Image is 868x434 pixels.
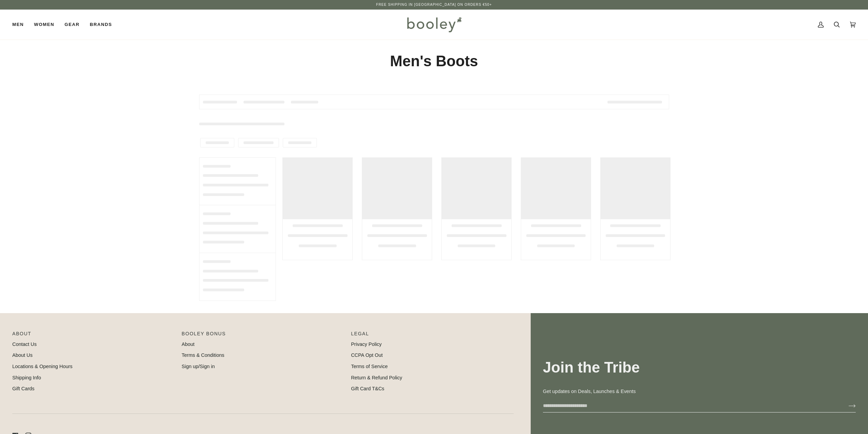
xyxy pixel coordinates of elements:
a: Terms of Service [351,364,388,369]
a: CCPA Opt Out [351,352,383,358]
span: Men [12,21,24,28]
a: Sign up/Sign in [182,364,215,369]
p: Pipeline_Footer Sub [351,330,514,341]
a: Gift Cards [12,386,34,391]
button: Join [838,400,856,411]
span: Gear [64,21,79,28]
p: Get updates on Deals, Launches & Events [543,388,856,395]
a: Contact Us [12,341,36,347]
a: Locations & Opening Hours [12,364,73,369]
a: Women [29,10,59,40]
a: Gift Card T&Cs [351,386,384,391]
a: Return & Refund Policy [351,375,402,380]
input: your-email@example.com [543,400,838,412]
a: Brands [85,10,117,40]
img: Booley [404,15,464,34]
a: Gear [59,10,85,40]
a: Terms & Conditions [182,352,224,358]
a: Men [12,10,29,40]
a: About [182,341,195,347]
span: Women [34,21,54,28]
span: Brands [90,21,112,28]
a: Shipping Info [12,375,41,380]
a: Privacy Policy [351,341,382,347]
h3: Join the Tribe [543,358,856,377]
p: Free Shipping in [GEOGRAPHIC_DATA] on Orders €50+ [376,2,492,8]
h1: Men's Boots [199,52,669,71]
a: About Us [12,352,32,358]
p: Pipeline_Footer Main [12,330,175,341]
p: Booley Bonus [182,330,344,341]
